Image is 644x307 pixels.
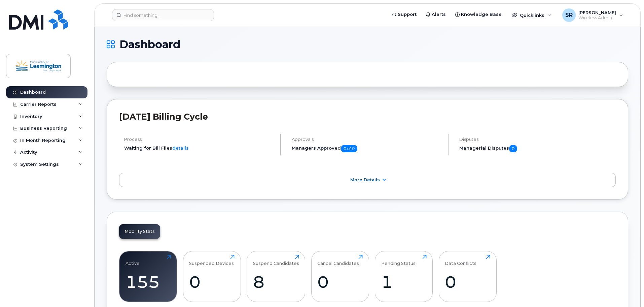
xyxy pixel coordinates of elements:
[381,255,416,266] div: Pending Status
[124,137,275,142] h4: Process
[350,177,380,182] span: More Details
[459,137,616,142] h4: Disputes
[317,255,363,298] a: Cancel Candidates0
[119,112,616,122] h2: [DATE] Billing Cycle
[126,272,171,292] div: 155
[253,255,299,266] div: Suspend Candidates
[253,272,299,292] div: 8
[189,272,235,292] div: 0
[317,255,359,266] div: Cancel Candidates
[119,39,180,50] span: Dashboard
[317,272,363,292] div: 0
[509,145,517,152] span: 0
[445,255,476,266] div: Data Conflicts
[381,272,427,292] div: 1
[189,255,235,298] a: Suspended Devices0
[292,145,442,152] h5: Managers Approved
[124,145,275,151] li: Waiting for Bill Files
[459,145,616,152] h5: Managerial Disputes
[292,137,442,142] h4: Approvals
[126,255,171,298] a: Active155
[172,145,189,151] a: details
[381,255,427,298] a: Pending Status1
[253,255,299,298] a: Suspend Candidates8
[445,255,490,298] a: Data Conflicts0
[445,272,490,292] div: 0
[189,255,234,266] div: Suspended Devices
[341,145,357,152] span: 0 of 0
[126,255,140,266] div: Active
